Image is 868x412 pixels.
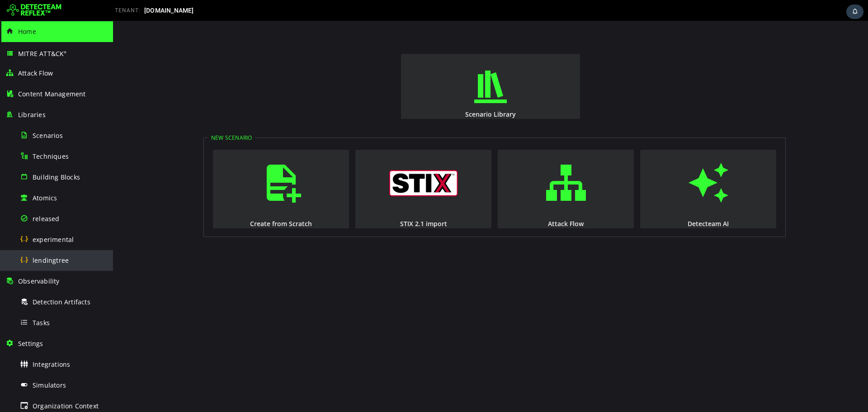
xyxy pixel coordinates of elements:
div: STIX 2.1 import [241,199,379,207]
div: Attack Flow [384,199,522,207]
span: experimental [33,235,74,244]
span: Tasks [33,318,50,327]
span: Settings [18,339,43,348]
button: Create from Scratch [100,129,236,208]
span: Techniques [33,152,69,161]
button: Detecteam AI [527,129,663,208]
span: released [33,214,60,223]
span: Detection Artifacts [33,298,90,306]
span: TENANT: [115,7,141,14]
span: Attack Flow [18,69,53,77]
span: Libraries [18,110,46,119]
span: Atomics [33,194,57,202]
span: [DOMAIN_NAME] [144,7,194,14]
img: logo_stix.svg [276,149,345,175]
legend: New Scenario [94,113,142,121]
span: Scenarios [33,131,63,140]
span: Integrations [33,360,70,369]
span: Home [18,27,36,36]
button: STIX 2.1 import [242,129,378,208]
div: Task Notifications [846,5,863,19]
div: Create from Scratch [99,199,237,207]
button: Scenario Library [288,33,467,98]
span: Organization Context [33,402,99,410]
span: Content Management [18,90,86,98]
div: Detecteam AI [526,199,664,207]
span: Observability [18,277,60,285]
button: Attack Flow [385,129,521,208]
sup: ® [64,50,66,54]
img: Detecteam logo [7,3,61,18]
span: Simulators [33,381,66,389]
div: Scenario Library [287,89,468,98]
span: Building Blocks [33,173,80,181]
span: MITRE ATT&CK [18,49,67,58]
span: lendingtree [33,256,69,265]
